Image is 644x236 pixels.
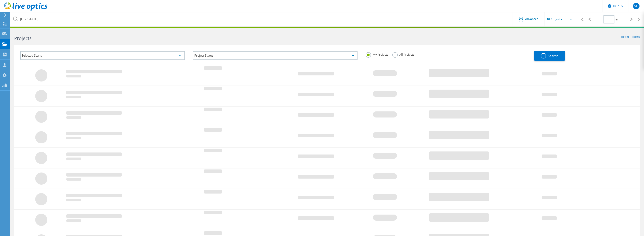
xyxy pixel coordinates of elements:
input: Search projects by name, owner, ID, company, etc [10,12,513,26]
div: | [636,12,644,26]
div: | [577,12,585,26]
svg: \n [608,4,611,8]
label: All Projects [392,52,414,56]
div: Project Status [193,51,358,60]
span: of [615,18,618,21]
label: My Projects [366,52,388,56]
div: Selected Scans [20,51,185,60]
b: Projects [14,35,32,41]
span: SF [634,4,638,8]
a: Live Optics Dashboard [4,8,48,11]
span: Advanced [525,18,539,20]
a: Reset Filters [621,35,640,39]
button: Search [534,51,565,61]
span: Search [548,54,558,58]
